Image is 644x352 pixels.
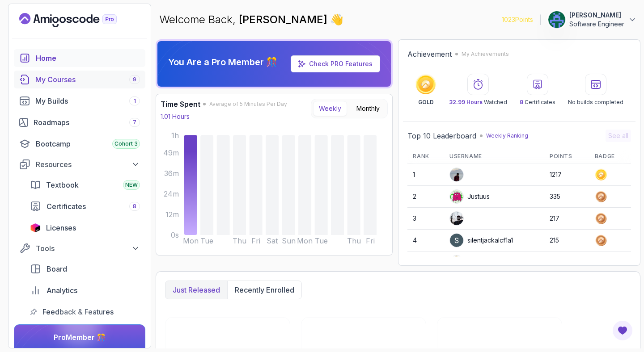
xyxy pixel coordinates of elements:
span: Analytics [47,285,77,296]
img: user profile image [548,11,565,28]
a: Landing page [19,13,137,27]
span: 8 [133,203,136,210]
span: Feedback & Features [42,306,114,317]
td: 5 [407,251,444,273]
p: [PERSON_NAME] [569,11,624,20]
span: 32.99 Hours [449,99,483,105]
tspan: Sun [282,236,296,245]
button: Just released [165,281,227,299]
span: Average of 5 Minutes Per Day [209,101,287,108]
h2: Achievement [407,49,452,59]
p: GOLD [418,99,434,106]
th: Points [544,149,589,164]
tspan: Fri [366,236,375,245]
span: Cohort 3 [114,140,138,147]
tspan: 12m [165,210,179,219]
a: textbook [25,176,145,194]
p: 1023 Points [502,15,533,24]
button: Open Feedback Button [612,320,633,341]
tspan: 0s [171,230,179,239]
div: silentjackalcf1a1 [449,233,513,247]
img: user profile image [450,212,463,225]
a: courses [14,71,145,88]
p: Recently enrolled [235,285,294,295]
div: Roadmaps [34,117,140,128]
button: Monthly [351,101,386,116]
td: 215 [544,230,589,251]
td: 199 [544,251,589,273]
a: certificates [25,197,145,215]
span: 8 [520,99,523,105]
th: Rank [407,149,444,164]
tspan: Tue [200,236,213,245]
td: 1217 [544,164,589,186]
td: 1 [407,164,444,186]
h3: Time Spent [161,99,200,109]
div: Justuus [449,189,490,204]
img: jetbrains icon [30,223,41,232]
a: Check PRO Features [309,60,373,67]
img: default monster avatar [450,190,463,203]
span: 7 [133,119,136,126]
span: Licenses [46,222,76,233]
span: Certificates [47,201,86,212]
p: 1.01 Hours [161,112,190,121]
span: Textbook [46,180,79,190]
img: user profile image [450,168,463,181]
p: My Achievements [462,50,509,58]
tspan: Fri [251,236,260,245]
div: My Builds [35,96,140,106]
th: Badge [589,149,631,164]
td: 335 [544,186,589,208]
tspan: 1h [171,131,179,140]
span: [PERSON_NAME] [239,13,330,26]
a: home [14,49,145,67]
p: Weekly Ranking [486,132,528,139]
span: 1 [134,97,136,105]
div: NC [449,255,476,269]
td: 2 [407,186,444,208]
a: builds [14,92,145,110]
a: bootcamp [14,135,145,153]
div: Resources [36,159,140,170]
tspan: Thu [347,236,361,245]
a: analytics [25,281,145,299]
button: Weekly [313,101,347,116]
tspan: Thu [233,236,246,245]
tspan: 36m [164,169,179,178]
div: Tools [36,243,140,254]
p: Software Engineer [569,20,624,29]
td: 4 [407,230,444,251]
div: Bootcamp [36,138,140,149]
tspan: Sat [267,236,278,245]
tspan: Mon [297,236,313,245]
p: Just released [173,285,220,295]
span: NEW [125,181,138,189]
span: Board [47,264,67,274]
tspan: 24m [164,189,179,198]
td: 3 [407,208,444,230]
div: My Courses [35,74,140,85]
img: user profile image [450,234,463,247]
button: Recently enrolled [227,281,301,299]
p: You Are a Pro Member 🎊 [168,56,277,68]
a: licenses [25,219,145,237]
span: 👋 [328,10,347,29]
a: board [25,260,145,278]
div: Home [36,53,140,63]
h2: Top 10 Leaderboard [407,130,476,141]
p: Welcome Back, [159,13,343,27]
span: 9 [133,76,136,83]
tspan: Tue [315,236,328,245]
button: user profile image[PERSON_NAME]Software Engineer [548,11,637,29]
button: See all [606,130,631,142]
td: 217 [544,208,589,230]
a: roadmaps [14,113,145,131]
p: No builds completed [568,99,623,106]
p: Certificates [520,99,555,106]
a: feedback [25,303,145,321]
button: Tools [14,240,145,256]
a: Check PRO Features [291,55,380,72]
button: Resources [14,156,145,172]
p: Watched [449,99,507,106]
